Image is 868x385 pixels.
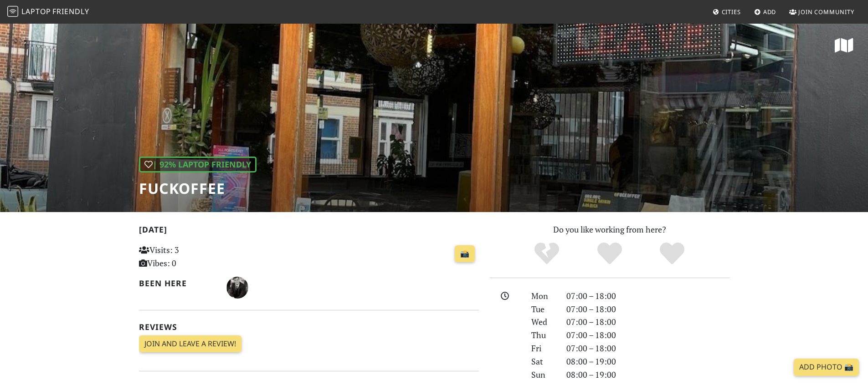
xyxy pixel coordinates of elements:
[226,281,248,292] span: Zander Pretorius
[561,303,735,316] div: 07:00 – 18:00
[52,6,89,16] span: Friendly
[561,342,735,355] div: 07:00 – 18:00
[490,223,729,236] p: Do you like working from here?
[139,335,241,353] a: Join and leave a review!
[139,180,257,197] h1: Fuckoffee
[139,243,245,270] p: Visits: 3 Vibes: 0
[578,241,641,266] div: Yes
[561,315,735,329] div: 07:00 – 18:00
[561,368,735,381] div: 08:00 – 19:00
[139,322,479,332] h2: Reviews
[709,4,745,20] a: Cities
[21,6,51,16] span: Laptop
[7,6,18,17] img: LaptopFriendly
[750,4,780,20] a: Add
[139,279,216,288] h2: Been here
[561,329,735,342] div: 07:00 – 18:00
[455,245,475,263] a: 📸
[526,329,560,342] div: Thu
[526,315,560,329] div: Wed
[139,157,257,172] div: | 92% Laptop Friendly
[526,368,560,381] div: Sun
[526,355,560,368] div: Sat
[786,4,858,20] a: Join Community
[139,225,479,238] h2: [DATE]
[798,8,854,16] span: Join Community
[722,8,741,16] span: Cities
[561,355,735,368] div: 08:00 – 19:00
[226,277,248,299] img: 3269-zander.jpg
[7,4,89,20] a: LaptopFriendly LaptopFriendly
[515,241,578,266] div: No
[794,359,859,376] a: Add Photo 📸
[763,8,776,16] span: Add
[641,241,704,266] div: Definitely!
[526,303,560,316] div: Tue
[526,342,560,355] div: Fri
[526,289,560,303] div: Mon
[561,289,735,303] div: 07:00 – 18:00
